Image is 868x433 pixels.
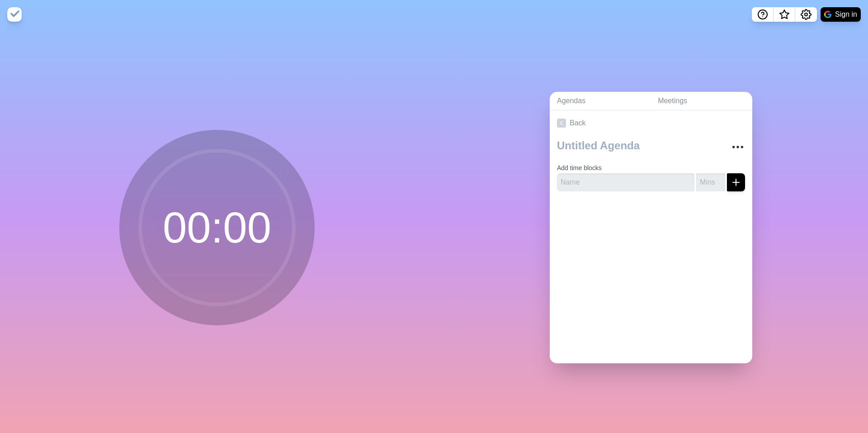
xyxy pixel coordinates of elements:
[7,7,22,22] img: timeblocks logo
[651,92,752,110] a: Meetings
[557,164,602,171] label: Add time blocks
[550,110,752,136] a: Back
[696,173,725,191] input: Mins
[550,92,651,110] a: Agendas
[824,11,831,18] img: google logo
[729,138,747,156] button: More
[795,7,817,22] button: Settings
[557,173,694,191] input: Name
[774,7,795,22] button: What’s new
[752,7,774,22] button: Help
[821,7,861,22] button: Sign in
